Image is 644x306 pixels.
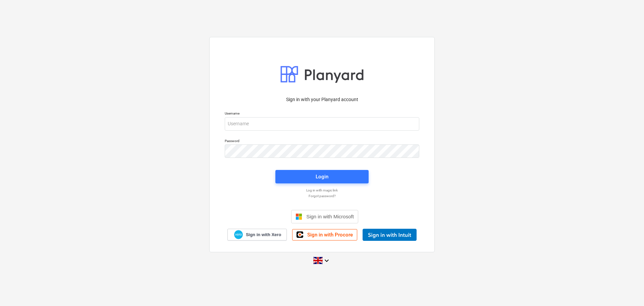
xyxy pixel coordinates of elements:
p: Password [225,139,419,144]
p: Sign in with your Planyard account [225,96,419,103]
i: keyboard_arrow_down [323,257,331,265]
span: Sign in with Procore [307,232,353,238]
input: Username [225,117,419,131]
button: Login [275,170,369,183]
span: Sign in with Microsoft [306,214,354,219]
img: Xero logo [234,230,243,239]
a: Forgot password? [221,194,423,198]
img: Microsoft logo [296,213,302,220]
a: Sign in with Xero [227,229,287,241]
div: Login [316,172,328,181]
p: Username [225,111,419,117]
a: Sign in with Procore [292,229,357,241]
span: Sign in with Xero [246,232,281,238]
a: Log in with magic link [221,188,423,192]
